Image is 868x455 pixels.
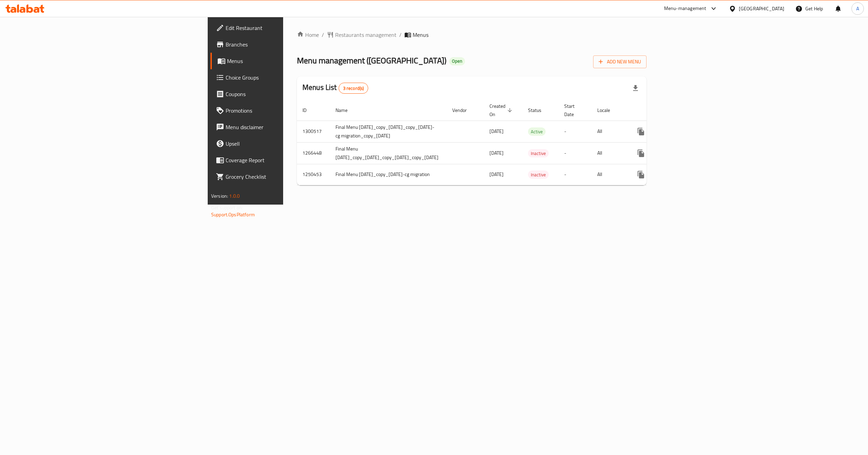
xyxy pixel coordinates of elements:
[528,171,549,179] span: Inactive
[413,31,428,39] span: Menus
[210,36,353,53] a: Branches
[856,5,859,12] span: A
[227,57,347,65] span: Menus
[297,53,446,68] span: Menu management ( [GEOGRAPHIC_DATA] )
[211,210,255,219] a: Support.OpsPlatform
[210,119,353,135] a: Menu disclaimer
[489,102,514,118] span: Created On
[599,58,641,66] span: Add New Menu
[449,57,465,65] div: Open
[210,20,353,36] a: Edit Restaurant
[633,166,649,183] button: more
[226,24,347,32] span: Edit Restaurant
[627,100,704,121] th: Actions
[664,4,706,13] div: Menu-management
[335,106,356,114] span: Name
[297,100,704,185] table: enhanced table
[211,192,228,200] span: Version:
[559,142,592,164] td: -
[627,80,644,96] div: Export file
[339,83,369,94] div: Total records count
[592,164,627,185] td: All
[210,53,353,69] a: Menus
[592,121,627,142] td: All
[452,106,476,114] span: Vendor
[210,135,353,152] a: Upsell
[226,139,347,148] span: Upsell
[330,121,447,142] td: Final Menu [DATE]_copy_[DATE]_copy_[DATE]-cg migration_copy_[DATE]
[339,85,368,92] span: 3 record(s)
[210,168,353,185] a: Grocery Checklist
[489,127,504,136] span: [DATE]
[210,102,353,119] a: Promotions
[226,156,347,164] span: Coverage Report
[210,152,353,168] a: Coverage Report
[226,73,347,82] span: Choice Groups
[739,5,784,12] div: [GEOGRAPHIC_DATA]
[528,106,550,114] span: Status
[559,164,592,185] td: -
[226,106,347,115] span: Promotions
[489,170,504,179] span: [DATE]
[489,148,504,157] span: [DATE]
[528,170,549,179] div: Inactive
[210,69,353,86] a: Choice Groups
[330,164,447,185] td: Final Menu [DATE]_copy_[DATE]-cg migration
[597,106,619,114] span: Locale
[229,192,240,200] span: 1.0.0
[335,31,396,39] span: Restaurants management
[297,31,647,39] nav: breadcrumb
[528,127,546,136] div: Active
[564,102,583,118] span: Start Date
[592,142,627,164] td: All
[327,31,396,39] a: Restaurants management
[226,173,347,181] span: Grocery Checklist
[528,128,546,136] span: Active
[633,145,649,162] button: more
[302,82,368,94] h2: Menus List
[302,106,316,114] span: ID
[226,123,347,131] span: Menu disclaimer
[226,90,347,98] span: Coupons
[226,40,347,49] span: Branches
[330,142,447,164] td: Final Menu [DATE]_copy_[DATE]_copy_[DATE]_copy_[DATE]
[399,31,402,39] li: /
[449,58,465,64] span: Open
[211,203,243,212] span: Get support on:
[210,86,353,102] a: Coupons
[633,123,649,140] button: more
[593,55,647,68] button: Add New Menu
[528,149,549,157] span: Inactive
[559,121,592,142] td: -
